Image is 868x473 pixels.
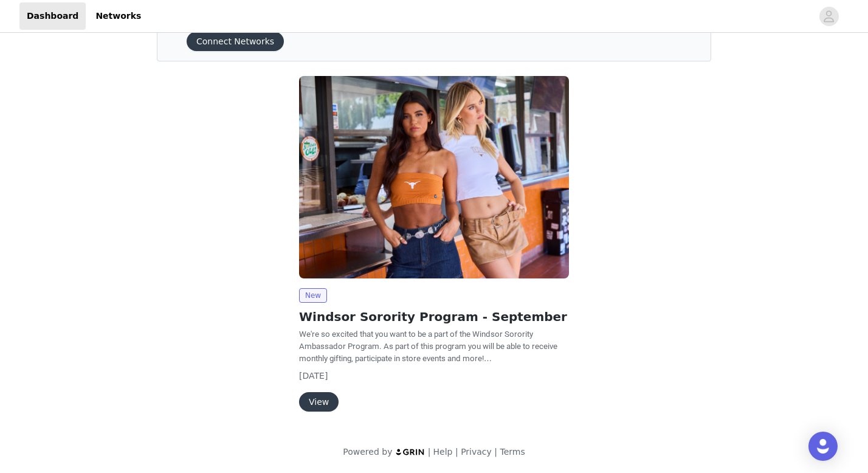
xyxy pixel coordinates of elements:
[461,447,492,457] a: Privacy
[299,288,327,303] span: New
[455,447,458,457] span: |
[395,448,425,456] img: logo
[187,32,284,51] button: Connect Networks
[88,2,148,30] a: Networks
[299,76,569,278] img: Windsor
[299,392,339,412] button: View
[299,308,569,326] h2: Windsor Sorority Program - September
[500,447,525,457] a: Terms
[19,2,86,30] a: Dashboard
[428,447,431,457] span: |
[299,330,557,363] span: We're so excited that you want to be a part of the Windsor Sorority Ambassador Program. As part o...
[343,447,392,457] span: Powered by
[299,398,339,407] a: View
[299,371,328,381] span: [DATE]
[808,432,838,461] div: Open Intercom Messenger
[494,447,497,457] span: |
[823,7,835,26] div: avatar
[433,447,453,457] a: Help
